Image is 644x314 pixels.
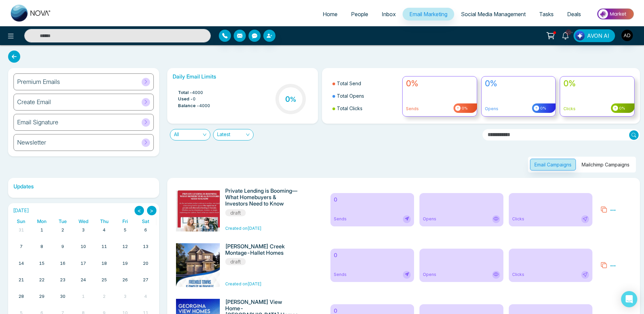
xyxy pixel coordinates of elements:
span: 0% [618,105,625,111]
span: Clicks [512,216,524,222]
a: September 9, 2025 [60,242,65,251]
p: Sends [406,106,473,112]
a: September 1, 2025 [39,225,45,235]
h6: Updates [8,183,159,190]
div: Open Intercom Messenger [621,291,637,307]
a: September 10, 2025 [79,242,87,251]
a: Thursday [99,217,110,225]
span: 10+ [565,29,572,35]
a: People [344,8,375,21]
h6: [PERSON_NAME] Creek Montage-Hallet Homes [225,243,298,256]
h6: Newsletter [17,139,46,146]
span: 0 [193,96,196,102]
td: September 26, 2025 [115,275,136,292]
a: September 28, 2025 [17,292,25,301]
h4: 0% [563,79,631,89]
a: September 19, 2025 [121,259,129,268]
td: September 28, 2025 [11,292,32,308]
a: Tuesday [57,217,68,225]
a: August 31, 2025 [17,225,25,235]
img: User Avatar [621,30,633,41]
span: draft [225,209,246,216]
a: Tasks [532,8,560,21]
span: Social Media Management [461,11,526,18]
a: Inbox [375,8,403,21]
td: September 24, 2025 [73,275,94,292]
a: Friday [121,217,129,225]
a: Saturday [141,217,151,225]
span: Inbox [382,11,396,18]
span: Tasks [539,11,554,18]
a: September 29, 2025 [38,292,46,301]
h3: 0 [285,95,296,103]
a: September 6, 2025 [143,225,148,235]
a: September 30, 2025 [59,292,67,301]
a: September 12, 2025 [121,242,129,251]
td: September 10, 2025 [73,242,94,258]
a: September 26, 2025 [121,275,129,285]
span: AVON AI [587,32,609,40]
td: September 18, 2025 [94,259,115,275]
td: September 11, 2025 [94,242,115,258]
span: 4000 [192,89,203,96]
span: Email Marketing [409,11,447,18]
h6: Daily Email Limits [173,73,313,80]
button: Mailchimp Campaigns [577,159,634,170]
a: September 2, 2025 [60,225,65,235]
h6: 0 [334,308,411,314]
h6: Create Email [17,98,51,106]
a: September 4, 2025 [101,225,107,235]
h4: 0% [485,79,552,89]
a: Sunday [16,217,27,225]
h4: 0% [406,79,473,89]
td: September 2, 2025 [52,225,73,242]
td: September 8, 2025 [32,242,53,258]
a: September 20, 2025 [142,259,150,268]
td: September 15, 2025 [32,259,53,275]
a: September 14, 2025 [17,259,25,268]
a: Wednesday [77,217,90,225]
button: < [135,206,144,215]
td: September 14, 2025 [11,259,32,275]
span: People [351,11,368,18]
p: Clicks [563,106,631,112]
td: September 27, 2025 [135,275,156,292]
span: Created on [DATE] [225,281,262,286]
a: September 7, 2025 [19,242,24,251]
td: September 6, 2025 [135,225,156,242]
td: September 29, 2025 [32,292,53,308]
span: 0% [539,105,546,111]
a: September 25, 2025 [100,275,108,285]
span: Sends [334,272,347,278]
td: August 31, 2025 [11,225,32,242]
img: Market-place.gif [591,6,640,22]
td: September 12, 2025 [115,242,136,258]
a: September 5, 2025 [122,225,128,235]
a: September 17, 2025 [79,259,87,268]
a: September 27, 2025 [142,275,150,285]
h6: 0 [334,196,411,203]
button: > [147,206,156,215]
p: Opens [485,106,552,112]
span: Created on [DATE] [225,226,262,231]
td: September 13, 2025 [135,242,156,258]
td: September 7, 2025 [11,242,32,258]
td: September 22, 2025 [32,275,53,292]
span: Clicks [512,272,524,278]
a: September 22, 2025 [38,275,46,285]
a: Home [316,8,344,21]
td: September 5, 2025 [115,225,136,242]
span: % [290,95,296,103]
span: Deals [567,11,581,18]
td: September 17, 2025 [73,259,94,275]
td: September 21, 2025 [11,275,32,292]
a: September 13, 2025 [142,242,150,251]
span: Opens [423,272,436,278]
span: Used - [178,96,193,102]
td: October 4, 2025 [135,292,156,308]
td: September 16, 2025 [52,259,73,275]
span: Sends [334,216,347,222]
td: September 19, 2025 [115,259,136,275]
span: 4000 [199,102,210,109]
li: Total Clicks [332,102,398,115]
